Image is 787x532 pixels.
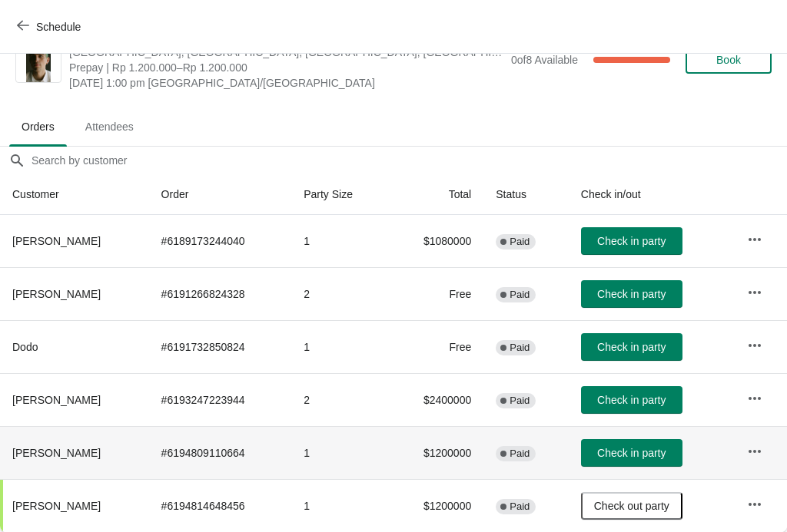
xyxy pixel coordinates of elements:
[388,215,483,267] td: $1080000
[291,215,388,267] td: 1
[581,439,682,467] button: Check in party
[581,333,682,361] button: Check in party
[12,235,101,247] span: [PERSON_NAME]
[581,280,682,308] button: Check in party
[12,288,101,300] span: [PERSON_NAME]
[149,267,292,320] td: # 6191266824328
[12,394,101,406] span: [PERSON_NAME]
[388,479,483,532] td: $1200000
[597,288,666,300] span: Check in party
[9,113,67,140] span: Orders
[388,267,483,320] td: Free
[388,426,483,479] td: $1200000
[291,174,388,215] th: Party Size
[510,448,530,460] span: Paid
[483,174,569,215] th: Status
[291,426,388,479] td: 1
[581,492,682,520] button: Check out party
[716,54,741,66] span: Book
[291,479,388,532] td: 1
[149,174,292,215] th: Order
[26,38,51,82] img: Light Sound Vibration Resident Series #003 by Vegyn
[510,236,530,248] span: Paid
[510,342,530,354] span: Paid
[149,426,292,479] td: # 6194809110664
[149,320,292,373] td: # 6191732850824
[597,394,666,406] span: Check in party
[8,13,93,41] button: Schedule
[510,289,530,301] span: Paid
[597,341,666,353] span: Check in party
[581,227,682,255] button: Check in party
[12,341,38,353] span: Dodo
[73,113,146,140] span: Attendees
[31,147,787,174] input: Search by customer
[69,60,503,75] span: Prepay | Rp 1.200.000–Rp 1.200.000
[69,75,503,91] span: [DATE] 1:00 pm [GEOGRAPHIC_DATA]/[GEOGRAPHIC_DATA]
[686,46,772,74] button: Book
[388,174,483,215] th: Total
[388,320,483,373] td: Free
[291,320,388,373] td: 1
[597,235,666,247] span: Check in party
[149,215,292,267] td: # 6189173244040
[149,373,292,426] td: # 6193247223944
[581,386,682,414] button: Check in party
[569,174,735,215] th: Check in/out
[510,501,530,513] span: Paid
[149,479,292,532] td: # 6194814648456
[594,500,669,512] span: Check out party
[510,395,530,407] span: Paid
[12,500,101,512] span: [PERSON_NAME]
[388,373,483,426] td: $2400000
[36,21,81,33] span: Schedule
[291,267,388,320] td: 2
[291,373,388,426] td: 2
[12,447,101,459] span: [PERSON_NAME]
[597,447,666,459] span: Check in party
[511,54,578,66] span: 0 of 8 Available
